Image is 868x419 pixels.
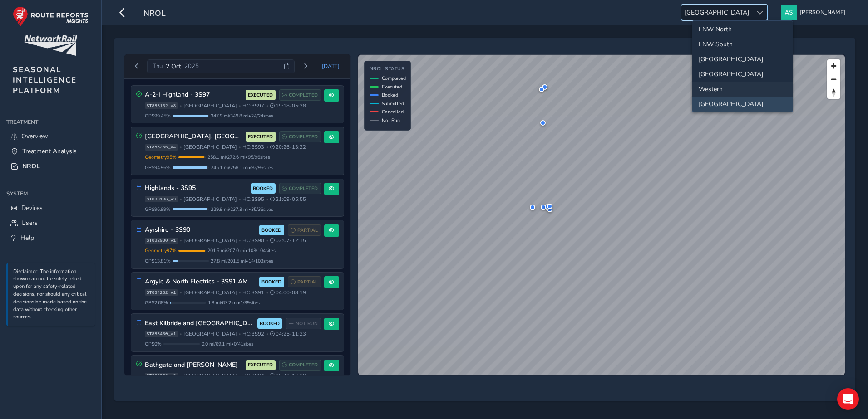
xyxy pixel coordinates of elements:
span: NROL [22,162,40,171]
h4: NROL Status [370,66,406,72]
span: Not Run [382,117,400,124]
span: 21:09 - 05:55 [270,196,306,203]
span: ST883256_v4 [145,144,178,151]
span: 1.8 mi / 67.2 mi • 1 / 39 sites [208,299,260,306]
span: Treatment Analysis [22,147,77,156]
span: • [239,238,241,243]
span: 04:00 - 08:19 [270,289,306,296]
span: 229.9 mi / 237.3 mi • 35 / 36 sites [211,206,273,213]
button: Reset bearing to north [827,86,840,99]
span: BOOKED [253,185,273,192]
div: Treatment [6,115,95,129]
li: North and East [692,52,793,67]
span: GPS 0 % [145,341,162,347]
span: • [180,238,182,243]
span: [GEOGRAPHIC_DATA] [183,237,237,244]
span: Geometry 95 % [145,154,177,161]
span: HC: 3S91 [242,289,264,296]
span: EXECUTED [248,133,273,141]
span: GPS 96.89 % [145,206,171,213]
span: 0.0 mi / 69.1 mi • 0 / 41 sites [202,341,253,347]
span: NROL [143,8,166,20]
span: • [266,103,268,108]
img: diamond-layout [781,5,797,20]
button: [PERSON_NAME] [781,5,848,20]
span: 27.8 mi / 201.5 mi • 14 / 103 sites [211,258,273,264]
span: HC: 3S95 [242,196,264,203]
span: • [266,145,268,150]
a: Devices [6,200,95,215]
span: • [239,331,241,336]
span: 20:26 - 13:22 [270,144,306,151]
span: ST883106_v3 [145,196,178,202]
span: • [180,197,182,202]
span: Submitted [382,100,404,107]
a: Treatment Analysis [6,144,95,159]
span: PARTIAL [297,278,318,286]
li: Wales [692,67,793,82]
li: Western [692,82,793,97]
span: 09:40 - 16:19 [270,372,306,379]
span: [GEOGRAPHIC_DATA] [183,289,237,296]
span: [PERSON_NAME] [800,5,845,20]
p: Disclaimer: The information shown can not be solely relied upon for any safety-related decisions,... [13,268,90,322]
h3: East Kilbride and [GEOGRAPHIC_DATA] [145,320,254,327]
span: [GEOGRAPHIC_DATA] [183,372,237,379]
span: BOOKED [261,278,281,286]
span: COMPLETED [289,185,318,192]
span: Booked [382,92,398,98]
span: [GEOGRAPHIC_DATA] [183,331,237,337]
span: HC: 3S93 [242,144,264,151]
span: [DATE] [322,63,340,70]
li: LNW South [692,37,793,52]
span: • [239,290,241,295]
span: 02:07 - 12:15 [270,237,306,244]
span: • [180,103,182,108]
img: rr logo [13,6,89,27]
span: • [239,145,241,150]
span: • [239,373,241,378]
span: HC: 3S97 [242,102,264,109]
a: Help [6,230,95,245]
span: ST883162_v3 [145,102,178,109]
span: HC: 3S94 [242,372,264,379]
span: GPS 13.81 % [145,258,171,264]
span: • [180,373,182,378]
button: Zoom in [827,59,840,73]
span: EXECUTED [248,361,273,369]
span: NOT RUN [296,320,318,327]
span: GPS 99.45 % [145,112,171,119]
span: • [266,373,268,378]
span: GPS 2.68 % [145,299,168,306]
h3: Highlands - 3S95 [145,185,247,192]
span: BOOKED [261,227,281,234]
span: • [266,197,268,202]
span: • [266,331,268,336]
h3: [GEOGRAPHIC_DATA], [GEOGRAPHIC_DATA], [GEOGRAPHIC_DATA] 3S93 [145,133,242,141]
span: 258.1 mi / 272.6 mi • 95 / 96 sites [207,154,270,161]
h3: Bathgate and [PERSON_NAME] [145,361,242,369]
a: Overview [6,129,95,144]
span: PARTIAL [297,227,318,234]
span: [GEOGRAPHIC_DATA] [681,5,752,20]
span: ST882930_v1 [145,238,178,244]
span: 347.9 mi / 349.8 mi • 24 / 24 sites [211,112,273,119]
span: Geometry 97 % [145,247,177,254]
button: Today [316,59,346,73]
span: HC: 3S92 [242,331,264,337]
span: EXECUTED [248,92,273,99]
span: • [180,145,182,150]
span: Thu [153,62,163,70]
span: • [180,331,182,336]
span: COMPLETED [289,92,318,99]
span: COMPLETED [289,133,318,141]
span: • [266,290,268,295]
h3: A-2-I Highland - 3S97 [145,91,242,99]
span: 19:18 - 05:38 [270,102,306,109]
span: 245.1 mi / 258.1 mi • 92 / 95 sites [211,164,273,171]
span: BOOKED [260,320,280,327]
a: Users [6,215,95,230]
span: Executed [382,83,402,90]
span: ST883450_v1 [145,331,178,337]
span: • [239,197,241,202]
